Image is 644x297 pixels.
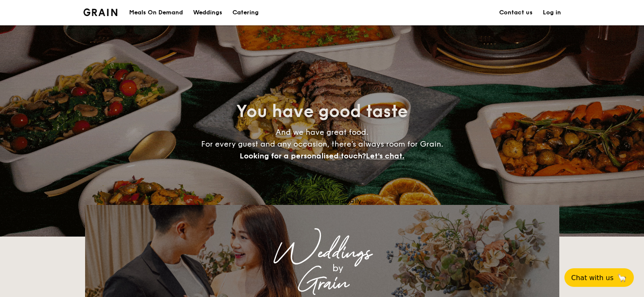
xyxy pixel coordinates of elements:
div: Loading menus magically... [85,197,559,205]
span: Chat with us [571,274,614,282]
span: 🦙 [617,273,627,283]
div: Weddings [160,245,485,261]
a: Logotype [83,8,118,16]
img: Grain [83,8,118,16]
div: by [191,261,485,276]
button: Chat with us🦙 [564,268,634,287]
span: Let's chat. [366,151,404,161]
div: Grain [160,276,485,291]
